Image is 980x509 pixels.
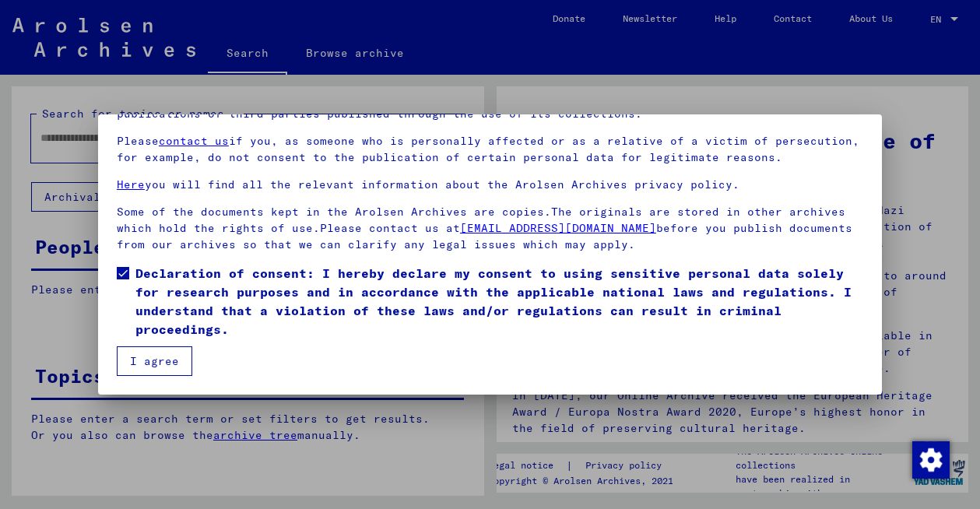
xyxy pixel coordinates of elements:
p: you will find all the relevant information about the Arolsen Archives privacy policy. [117,177,863,193]
button: I agree [117,346,192,376]
a: contact us [159,134,229,148]
img: Change consent [912,441,950,479]
a: [EMAIL_ADDRESS][DOMAIN_NAME] [460,221,656,235]
a: Here [117,177,145,191]
p: Some of the documents kept in the Arolsen Archives are copies.The originals are stored in other a... [117,204,863,253]
p: Please if you, as someone who is personally affected or as a relative of a victim of persecution,... [117,133,863,166]
span: Declaration of consent: I hereby declare my consent to using sensitive personal data solely for r... [135,264,863,339]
